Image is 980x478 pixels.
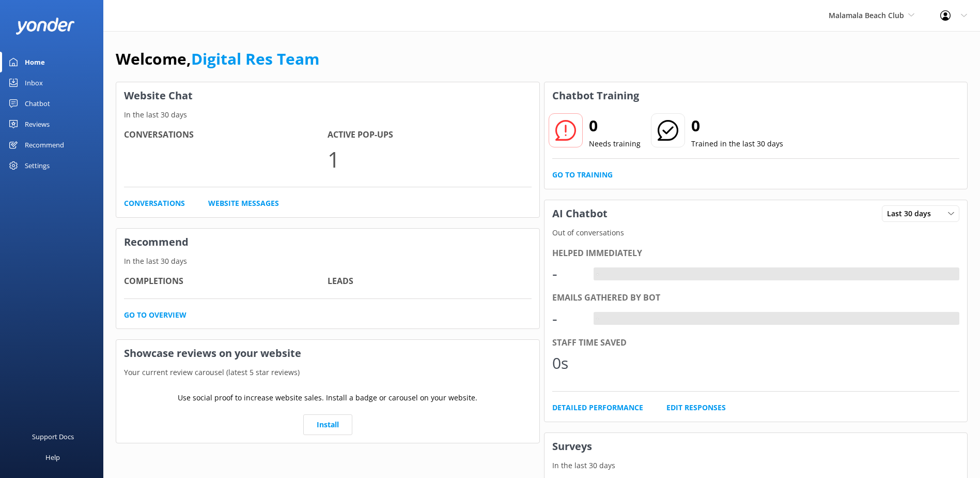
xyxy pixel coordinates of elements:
[116,229,539,256] h3: Recommend
[116,47,319,71] h1: Welcome,
[691,113,783,138] h2: 0
[116,367,539,378] p: Your current review carousel (latest 5 star reviews)
[116,109,539,121] p: In the last 30 days
[545,460,968,471] p: In the last 30 days
[25,135,64,155] div: Recommend
[32,426,74,447] div: Support Docs
[552,291,960,305] div: Emails gathered by bot
[124,275,328,288] h4: Completions
[25,52,45,72] div: Home
[178,392,477,404] p: Use social proof to increase website sales. Install a badge or carousel on your website.
[208,198,279,209] a: Website Messages
[25,155,50,176] div: Settings
[45,447,60,468] div: Help
[328,275,531,288] h4: Leads
[124,128,328,142] h4: Conversations
[328,128,531,142] h4: Active Pop-ups
[25,72,43,93] div: Inbox
[545,200,615,227] h3: AI Chatbot
[25,114,50,135] div: Reviews
[124,309,186,321] a: Go to overview
[328,142,531,176] p: 1
[552,402,643,413] a: Detailed Performance
[116,340,539,367] h3: Showcase reviews on your website
[116,82,539,109] h3: Website Chat
[552,247,960,260] div: Helped immediately
[116,256,539,267] p: In the last 30 days
[552,306,583,331] div: -
[594,267,601,281] div: -
[303,414,352,435] a: Install
[124,198,185,209] a: Conversations
[545,433,968,460] h3: Surveys
[552,351,583,376] div: 0s
[191,48,319,69] a: Digital Res Team
[545,82,647,109] h3: Chatbot Training
[552,169,613,181] a: Go to Training
[829,10,904,20] span: Malamala Beach Club
[594,312,601,325] div: -
[552,336,960,350] div: Staff time saved
[666,402,726,413] a: Edit Responses
[589,113,641,138] h2: 0
[15,18,75,35] img: yonder-white-logo.png
[25,93,50,114] div: Chatbot
[691,138,783,150] p: Trained in the last 30 days
[545,227,968,238] p: Out of conversations
[552,261,583,286] div: -
[589,138,641,150] p: Needs training
[887,208,937,219] span: Last 30 days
